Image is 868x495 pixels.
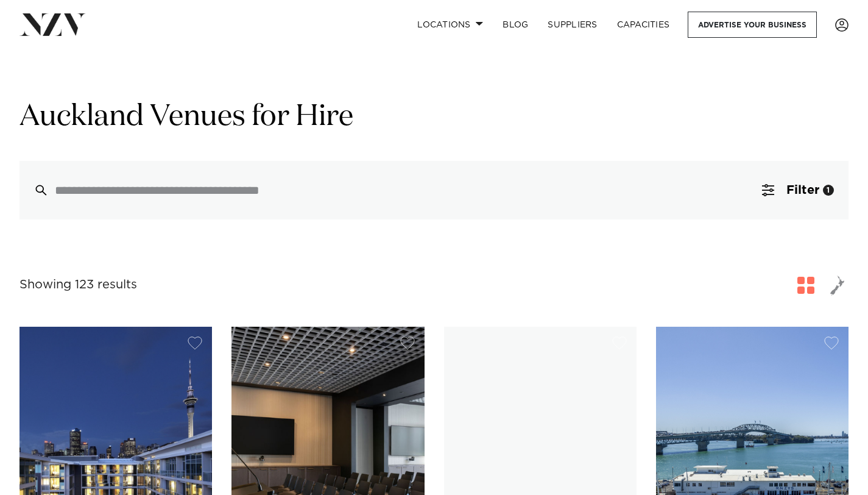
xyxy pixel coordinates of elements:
a: SUPPLIERS [538,12,607,38]
div: 1 [823,185,834,196]
img: nzv-logo.png [19,13,86,35]
a: Locations [408,12,493,38]
a: Advertise your business [688,12,817,38]
span: Filter [786,184,819,196]
h1: Auckland Venues for Hire [19,98,849,137]
a: BLOG [493,12,538,38]
a: Capacities [607,12,680,38]
div: Showing 123 results [19,276,137,294]
button: Filter1 [747,161,849,219]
